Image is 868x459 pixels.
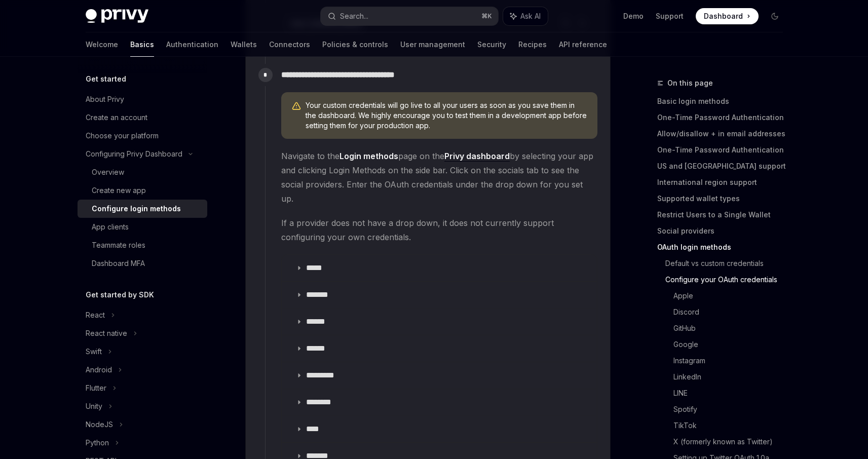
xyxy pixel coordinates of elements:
[767,8,783,24] button: Toggle dark mode
[281,149,597,206] span: Navigate to the page on the by selecting your app and clicking Login Methods on the side bar. Cli...
[657,142,791,158] a: One-Time Password Authentication
[78,181,207,200] a: Create new app
[673,369,791,385] a: LinkedIn
[704,11,743,21] span: Dashboard
[86,73,126,85] h5: Get started
[520,11,541,21] span: Ask AI
[78,254,207,273] a: Dashboard MFA
[657,158,791,174] a: US and [GEOGRAPHIC_DATA] support
[78,90,207,108] a: About Privy
[86,32,118,57] a: Welcome
[673,417,791,434] a: TikTok
[657,93,791,109] a: Basic login methods
[657,190,791,207] a: Supported wallet types
[321,7,498,25] button: Search...⌘K
[86,418,113,431] div: NodeJS
[673,288,791,304] a: Apple
[503,7,548,25] button: Ask AI
[673,304,791,320] a: Discord
[86,346,102,358] div: Swift
[481,12,492,20] span: ⌘ K
[444,151,510,162] a: Privy dashboard
[92,184,146,197] div: Create new app
[667,77,713,89] span: On this page
[86,364,112,376] div: Android
[92,221,129,233] div: App clients
[86,111,147,124] div: Create an account
[340,10,368,22] div: Search...
[231,32,257,57] a: Wallets
[78,163,207,181] a: Overview
[92,239,145,251] div: Teammate roles
[339,151,398,161] strong: Login methods
[86,309,105,321] div: React
[86,148,182,160] div: Configuring Privy Dashboard
[696,8,759,24] a: Dashboard
[130,32,154,57] a: Basics
[657,174,791,190] a: International region support
[673,434,791,450] a: X (formerly known as Twitter)
[657,239,791,255] a: OAuth login methods
[78,236,207,254] a: Teammate roles
[86,93,124,105] div: About Privy
[657,109,791,126] a: One-Time Password Authentication
[86,437,109,449] div: Python
[623,11,644,21] a: Demo
[673,320,791,336] a: GitHub
[281,216,597,244] span: If a provider does not have a drop down, it does not currently support configuring your own crede...
[673,385,791,401] a: LINE
[322,32,388,57] a: Policies & controls
[657,126,791,142] a: Allow/disallow + in email addresses
[673,353,791,369] a: Instagram
[86,327,127,339] div: React native
[518,32,547,57] a: Recipes
[657,207,791,223] a: Restrict Users to a Single Wallet
[86,9,148,23] img: dark logo
[400,32,465,57] a: User management
[92,257,145,270] div: Dashboard MFA
[86,130,159,142] div: Choose your platform
[78,218,207,236] a: App clients
[269,32,310,57] a: Connectors
[86,400,102,412] div: Unity
[92,166,124,178] div: Overview
[656,11,684,21] a: Support
[78,200,207,218] a: Configure login methods
[78,108,207,127] a: Create an account
[477,32,506,57] a: Security
[559,32,607,57] a: API reference
[86,289,154,301] h5: Get started by SDK
[665,272,791,288] a: Configure your OAuth credentials
[306,100,587,131] span: Your custom credentials will go live to all your users as soon as you save them in the dashboard....
[291,101,301,111] svg: Warning
[673,401,791,417] a: Spotify
[657,223,791,239] a: Social providers
[78,127,207,145] a: Choose your platform
[92,203,181,215] div: Configure login methods
[86,382,106,394] div: Flutter
[673,336,791,353] a: Google
[166,32,218,57] a: Authentication
[665,255,791,272] a: Default vs custom credentials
